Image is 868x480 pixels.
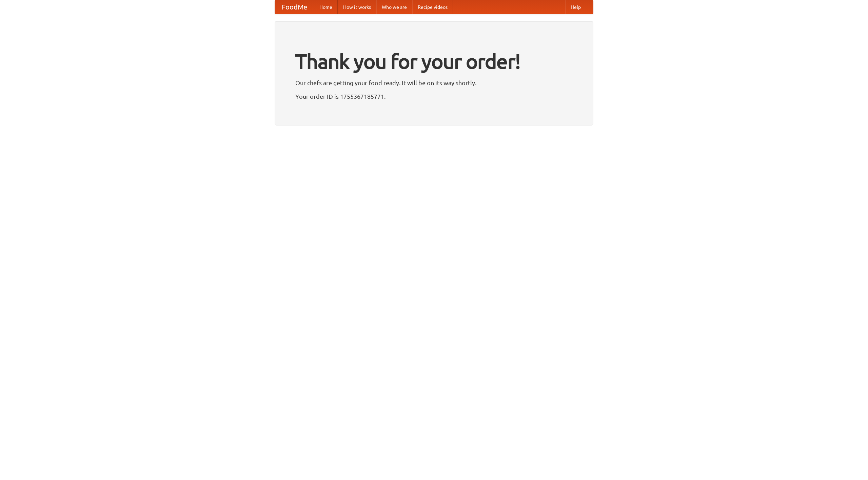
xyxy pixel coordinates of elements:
a: Recipe videos [412,0,453,14]
a: Help [565,0,586,14]
p: Your order ID is 1755367185771. [295,91,573,101]
a: FoodMe [275,0,314,14]
a: How it works [338,0,376,14]
a: Home [314,0,338,14]
a: Who we are [376,0,412,14]
p: Our chefs are getting your food ready. It will be on its way shortly. [295,78,573,88]
h1: Thank you for your order! [295,45,573,78]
